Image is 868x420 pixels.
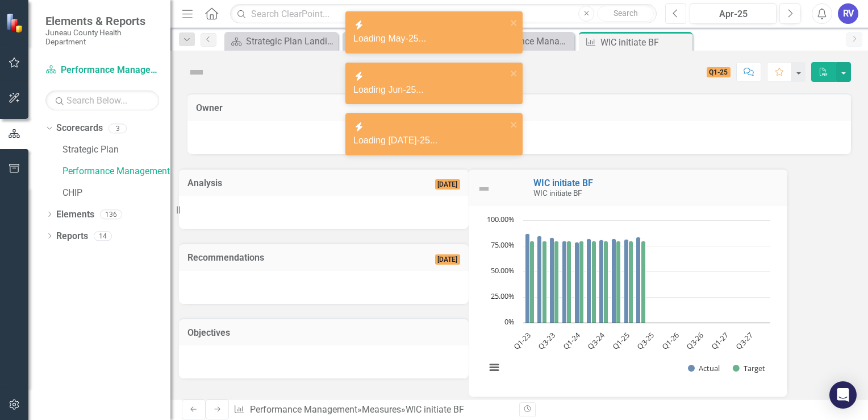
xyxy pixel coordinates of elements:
[586,330,607,351] text: Q3-24
[511,330,532,351] text: Q1-23
[45,28,159,47] small: Juneau County Health Department
[406,404,464,415] div: WIC initiate BF
[533,188,582,197] small: WIC initiate BF
[616,241,621,323] path: Q4-24, 80. Target.
[196,103,842,113] h3: Owner
[56,230,88,243] a: Reports
[62,187,170,200] a: CHIP
[227,34,335,48] a: Strategic Plan Landing page
[829,381,857,409] div: Open Intercom Messenger
[491,240,515,250] text: 75.00%
[353,134,507,147] div: Loading [DATE]-25...
[734,330,755,351] text: Q3-27
[533,178,593,188] a: WIC initiate BF
[486,359,502,375] button: View chart menu, Chart
[688,363,720,373] button: Show Actual
[491,291,515,301] text: 25.00%
[45,90,159,110] input: Search Below...
[233,403,511,417] div: » »
[554,241,559,323] path: Q3-23, 80. Target.
[510,67,518,80] button: close
[561,330,582,351] text: Q1-24
[838,3,858,24] button: RV
[504,316,515,327] text: 0%
[525,220,765,323] g: Actual, bar series 1 of 2 with 20 bars.
[709,330,730,351] text: Q1-27
[624,239,629,323] path: Q1-25, 81.3. Actual.
[491,265,515,275] text: 50.00%
[660,330,681,351] text: Q1-26
[108,123,127,133] div: 3
[694,7,773,21] div: Apr-25
[187,63,206,81] img: Not Defined
[635,330,656,351] text: Q3-25
[6,13,26,33] img: ClearPoint Strategy
[435,179,461,190] span: [DATE]
[480,215,776,385] svg: Interactive chart
[604,241,608,323] path: Q3-24, 80. Target.
[187,328,460,338] h3: Objectives
[562,241,567,323] path: Q4-23, 79.9. Actual.
[610,330,631,351] text: Q1-25
[587,238,591,323] path: Q2-24, 82.1. Actual.
[510,16,518,29] button: close
[45,14,159,28] span: Elements & Reports
[62,143,170,157] a: Strategic Plan
[537,236,542,323] path: Q2-23, 84.9. Actual.
[362,404,401,415] a: Measures
[567,241,571,323] path: Q4-23, 80. Target.
[536,330,557,351] text: Q3-23
[477,182,491,196] img: Not Defined
[550,237,554,323] path: Q3-23, 83.1. Actual.
[685,330,706,351] text: Q3-26
[636,237,641,323] path: Q2-25, 83.6. Actual.
[733,363,765,373] button: Show Target
[629,241,633,323] path: Q1-25, 80. Target.
[542,241,547,323] path: Q2-23, 80. Target.
[56,208,94,221] a: Elements
[707,67,731,77] span: Q1-25
[510,118,518,131] button: close
[246,34,335,48] div: Strategic Plan Landing page
[600,35,690,50] div: WIC initiate BF
[353,84,507,97] div: Loading Jun-25...
[100,209,122,219] div: 136
[525,233,530,323] path: Q1-23, 87.2. Actual.
[614,9,638,18] span: Search
[230,4,657,24] input: Search ClearPoint...
[597,6,654,22] button: Search
[480,215,776,385] div: Chart. Highcharts interactive chart.
[435,254,461,265] span: [DATE]
[579,241,584,323] path: Q1-24, 80. Target.
[592,241,596,323] path: Q2-24, 80. Target.
[45,64,159,77] a: Performance Management
[530,241,535,323] path: Q1-23, 80. Target.
[599,240,604,323] path: Q3-24, 81. Actual.
[482,34,571,48] div: Performance Management Landing Page
[575,242,579,323] path: Q1-24, 78.7. Actual.
[612,238,616,323] path: Q4-24, 82. Actual.
[353,32,507,46] div: Loading May-25...
[690,3,777,24] button: Apr-25
[187,253,393,263] h3: Recommendations
[94,231,112,241] div: 14
[187,178,345,188] h3: Analysis
[641,241,646,323] path: Q2-25, 80. Target.
[62,165,170,178] a: Performance Management
[487,214,515,224] text: 100.00%
[56,122,103,135] a: Scorecards
[250,404,357,415] a: Performance Management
